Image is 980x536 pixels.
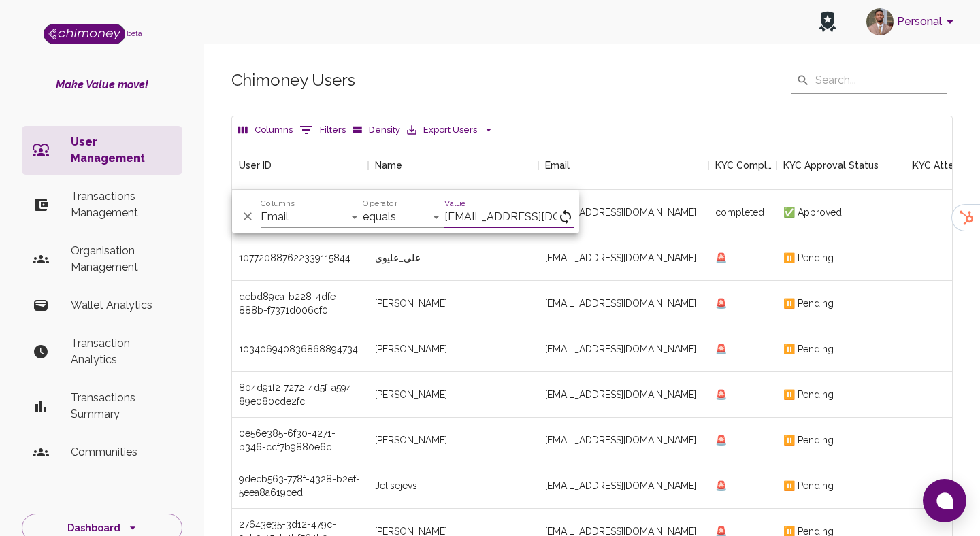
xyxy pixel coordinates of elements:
[777,235,913,281] div: ⏸️ Pending
[239,472,361,499] div: 9decb563-778f-4328-b2ef-5eea8a619ced
[375,251,421,265] div: علي_عليوي
[404,120,497,141] button: Export Users
[296,119,349,141] button: Show filters
[71,243,171,275] p: Organisation Management
[777,141,913,190] div: KYC Approval Status
[708,418,777,463] div: 🚨
[538,418,708,463] div: [EMAIL_ADDRESS][DOMAIN_NAME]
[239,251,350,265] div: 107720887622339115844
[777,418,913,463] div: ⏸️ Pending
[538,235,708,281] div: [EMAIL_ADDRESS][DOMAIN_NAME]
[44,24,125,44] img: Logo
[861,4,964,39] button: account of current user
[923,479,966,522] button: Open chat window
[239,141,272,190] div: User ID
[708,372,777,418] div: 🚨
[71,297,171,314] p: Wallet Analytics
[238,206,258,227] button: Delete
[708,326,777,372] div: 🚨
[375,433,447,447] div: Kanthumkako Samuel
[708,190,777,235] div: completed
[538,190,708,235] div: [EMAIL_ADDRESS][DOMAIN_NAME]
[545,141,570,190] div: Email
[708,281,777,326] div: 🚨
[375,342,447,356] div: Ahmad Ahmad
[368,141,538,190] div: Name
[375,141,402,190] div: Name
[239,426,361,454] div: 0e56e385-6f30-4271-b346-ccf7b9880e6c
[783,141,879,190] div: KYC Approval Status
[715,141,777,190] div: KYC Completed
[71,390,171,422] p: Transactions Summary
[239,290,361,317] div: debd89ca-b228-4dfe-888b-f7371d006cf0
[375,297,447,310] div: Beredugo Emmanuella
[261,198,295,210] label: Columns
[231,69,355,91] h5: Chimoney Users
[349,120,404,141] button: Density
[538,463,708,509] div: [EMAIL_ADDRESS][DOMAIN_NAME]
[913,141,974,190] div: KYC Attempts
[71,188,171,221] p: Transactions Management
[538,141,708,190] div: Email
[708,235,777,281] div: 🚨
[708,463,777,509] div: 🚨
[239,342,358,356] div: 103406940836868894734
[777,326,913,372] div: ⏸️ Pending
[375,388,447,401] div: Sean Bié
[708,141,777,190] div: KYC Completed
[375,479,417,492] div: Jelisejevs
[127,29,142,37] span: beta
[239,381,361,408] div: 804d91f2-7272-4d5f-a594-89e080cde2fc
[538,281,708,326] div: [EMAIL_ADDRESS][DOMAIN_NAME]
[777,463,913,509] div: ⏸️ Pending
[777,281,913,326] div: ⏸️ Pending
[444,198,465,210] label: Value
[538,326,708,372] div: [EMAIL_ADDRESS][DOMAIN_NAME]
[444,206,557,228] input: Filter value
[866,8,894,35] img: avatar
[71,444,171,460] p: Communities
[363,198,397,210] label: Operator
[71,335,171,368] p: Transaction Analytics
[235,120,296,141] button: Select columns
[71,134,171,167] p: User Management
[815,67,947,94] input: Search...
[232,141,368,190] div: User ID
[777,372,913,418] div: ⏸️ Pending
[538,372,708,418] div: [EMAIL_ADDRESS][DOMAIN_NAME]
[777,190,913,235] div: ✅ Approved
